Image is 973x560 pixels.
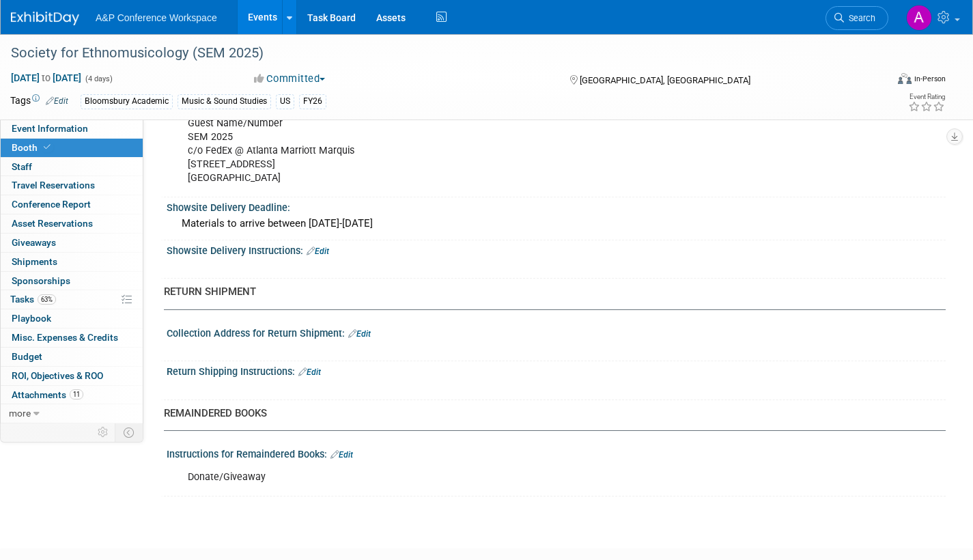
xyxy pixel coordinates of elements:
a: Misc. Expenses & Credits [1,328,143,347]
span: Tasks [10,294,56,305]
button: Committed [249,72,330,86]
a: more [1,404,143,423]
span: Travel Reservations [12,180,95,191]
a: Tasks63% [1,290,143,309]
div: Event Format [807,71,946,92]
a: Attachments11 [1,386,143,404]
div: US [276,94,294,109]
span: (4 days) [84,74,113,83]
a: Edit [330,450,353,460]
span: Booth [12,142,53,153]
div: Donate/Giveaway [178,464,795,491]
span: Staff [12,161,32,172]
td: Toggle Event Tabs [115,423,143,441]
span: more [9,408,31,419]
span: Giveaways [12,237,56,248]
span: 63% [38,294,56,305]
a: Asset Reservations [1,214,143,233]
span: Misc. Expenses & Credits [12,332,118,343]
span: Sponsorships [12,275,70,286]
span: 11 [70,389,83,400]
a: Search [826,6,888,30]
div: RETURN SHIPMENT [164,285,935,299]
img: ExhibitDay [11,12,79,25]
div: REMAINDERED BOOKS [164,406,935,421]
span: to [40,72,53,83]
a: Edit [348,329,371,339]
div: Music & Sound Studies [178,94,271,109]
span: [GEOGRAPHIC_DATA], [GEOGRAPHIC_DATA] [580,75,750,85]
a: Sponsorships [1,272,143,290]
span: Search [844,13,875,23]
a: ROI, Objectives & ROO [1,367,143,385]
span: Attachments [12,389,83,400]
div: Society for Ethnomusicology (SEM 2025) [6,41,866,66]
span: Shipments [12,256,57,267]
a: Travel Reservations [1,176,143,195]
span: A&P Conference Workspace [96,12,217,23]
div: In-Person [914,74,946,84]
a: Playbook [1,309,143,328]
a: Edit [307,247,329,256]
div: Guest Name/Number SEM 2025 c/o FedEx @ Atlanta Marriott Marquis [STREET_ADDRESS] [GEOGRAPHIC_DATA] [178,110,795,192]
div: Showsite Delivery Deadline: [167,197,946,214]
a: Edit [46,96,68,106]
div: Collection Address for Return Shipment: [167,323,946,341]
span: Conference Report [12,199,91,210]
a: Shipments [1,253,143,271]
span: [DATE] [DATE] [10,72,82,84]
a: Budget [1,348,143,366]
img: Amanda Oney [906,5,932,31]
img: Format-Inperson.png [898,73,912,84]
div: FY26 [299,94,326,109]
div: Showsite Delivery Instructions: [167,240,946,258]
a: Event Information [1,120,143,138]
div: Event Rating [908,94,945,100]
span: Budget [12,351,42,362]
div: Bloomsbury Academic [81,94,173,109]
td: Personalize Event Tab Strip [91,423,115,441]
a: Booth [1,139,143,157]
a: Staff [1,158,143,176]
i: Booth reservation complete [44,143,51,151]
span: ROI, Objectives & ROO [12,370,103,381]
span: Asset Reservations [12,218,93,229]
a: Giveaways [1,234,143,252]
span: Event Information [12,123,88,134]
span: Playbook [12,313,51,324]
div: Materials to arrive between [DATE]-[DATE] [177,213,935,234]
div: Return Shipping Instructions: [167,361,946,379]
a: Edit [298,367,321,377]
div: Instructions for Remaindered Books: [167,444,946,462]
td: Tags [10,94,68,109]
a: Conference Report [1,195,143,214]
